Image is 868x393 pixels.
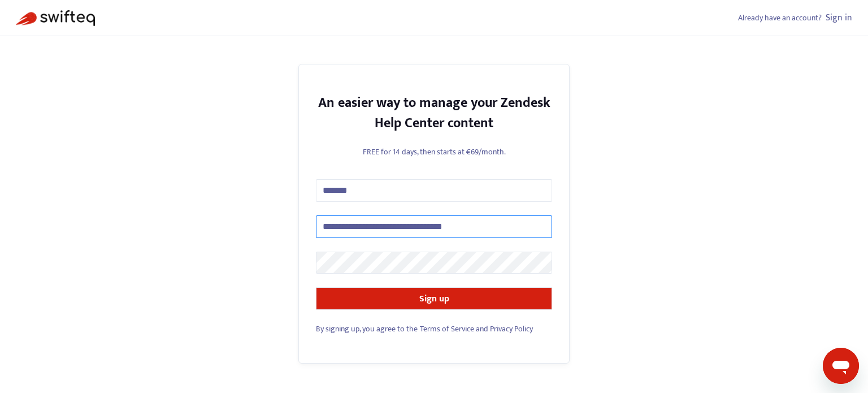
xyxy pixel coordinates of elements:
[316,146,552,158] p: FREE for 14 days, then starts at €69/month.
[823,348,859,384] iframe: Button to launch messaging window
[318,92,550,135] strong: An easier way to manage your Zendesk Help Center content
[826,10,852,25] a: Sign in
[420,322,474,335] a: Terms of Service
[16,10,95,26] img: Swifteq
[316,287,552,310] button: Sign up
[316,322,418,335] span: By signing up, you agree to the
[316,323,552,335] div: and
[419,291,449,306] strong: Sign up
[490,322,533,335] a: Privacy Policy
[738,11,822,24] span: Already have an account?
